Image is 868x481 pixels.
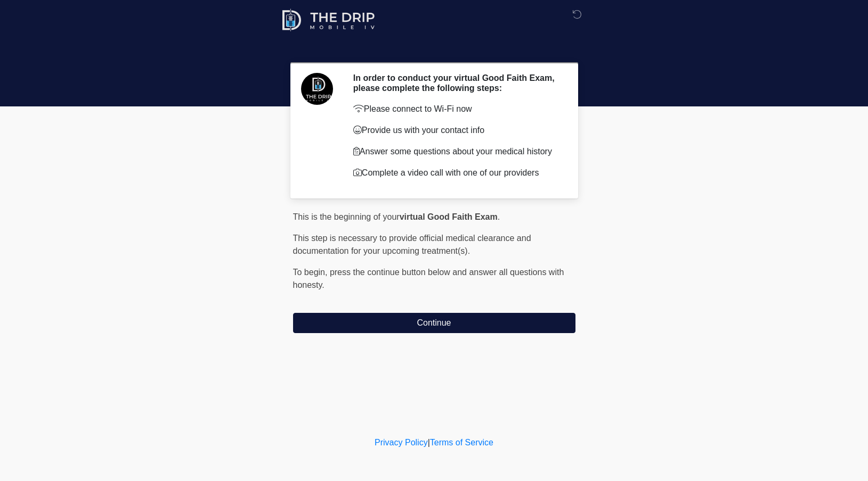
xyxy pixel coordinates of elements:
button: Continue [293,313,575,333]
span: . [498,212,500,221]
span: To begin, [293,268,330,277]
span: This step is necessary to provide official medical clearance and documentation for your upcoming ... [293,234,531,255]
a: Terms of Service [430,438,493,447]
a: Privacy Policy [375,438,428,447]
h1: ‎ ‎ ‎ [285,38,583,58]
p: Answer some questions about your medical history [353,145,559,158]
p: Please connect to Wi-Fi now [353,103,559,115]
p: Provide us with your contact info [353,124,559,137]
h2: In order to conduct your virtual Good Faith Exam, please complete the following steps: [353,73,559,93]
span: This is the beginning of your [293,212,400,221]
a: | [428,438,430,447]
img: Agent Avatar [301,73,333,105]
span: press the continue button below and answer all questions with honesty. [293,268,564,289]
p: Complete a video call with one of our providers [353,167,559,179]
img: The Drip Mobile IV Logo [282,8,376,32]
strong: virtual Good Faith Exam [400,212,498,221]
